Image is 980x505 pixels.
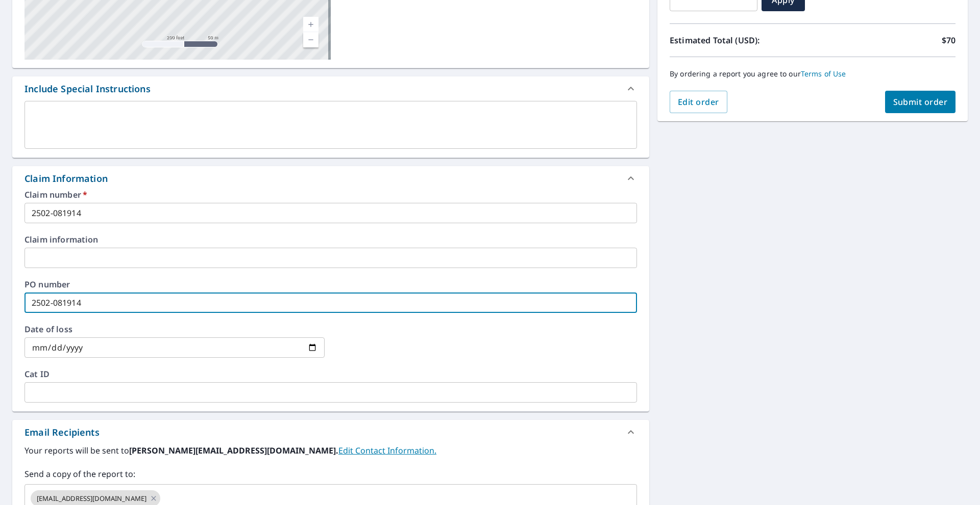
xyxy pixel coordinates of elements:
label: Claim information [24,235,637,244]
p: $70 [942,34,955,46]
b: [PERSON_NAME][EMAIL_ADDRESS][DOMAIN_NAME]. [129,445,338,456]
span: [EMAIL_ADDRESS][DOMAIN_NAME] [31,494,153,503]
a: Terms of Use [801,69,846,78]
p: Estimated Total (USD): [670,34,813,46]
button: Edit order [670,91,727,113]
div: Email Recipients [12,420,649,444]
label: Cat ID [24,370,637,378]
span: Edit order [678,96,719,108]
button: Submit order [885,91,956,113]
p: By ordering a report you agree to our [670,69,955,78]
div: Include Special Instructions [12,76,649,101]
label: Your reports will be sent to [24,444,637,457]
div: Claim Information [12,166,649,191]
span: Submit order [893,96,948,108]
div: Include Special Instructions [24,82,151,96]
label: Claim number [24,191,637,199]
label: Date of loss [24,325,325,333]
a: Current Level 17, Zoom Out [303,32,318,47]
label: PO number [24,280,637,288]
a: EditContactInfo [338,445,436,456]
div: Claim Information [24,172,108,185]
label: Send a copy of the report to: [24,468,637,480]
a: Current Level 17, Zoom In [303,17,318,32]
div: Email Recipients [24,426,100,439]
